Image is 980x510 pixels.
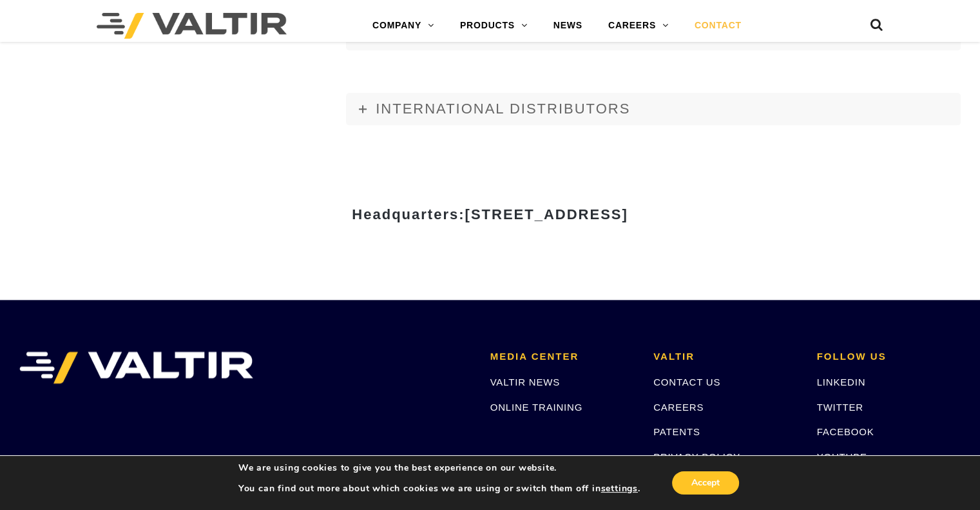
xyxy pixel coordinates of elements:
[19,351,253,384] img: VALTIR
[541,13,595,39] a: NEWS
[376,101,630,117] span: INTERNATIONAL DISTRIBUTORS
[465,206,628,222] span: [STREET_ADDRESS]
[595,13,682,39] a: CAREERS
[817,377,866,387] a: LINKEDIN
[352,206,628,222] strong: Headquarters:
[672,471,739,495] button: Accept
[653,377,720,387] a: CONTACT US
[238,483,640,495] p: You can find out more about which cookies we are using or switch them off in .
[817,426,874,437] a: FACEBOOK
[817,402,863,413] a: TWITTER
[653,402,704,413] a: CAREERS
[682,13,754,39] a: CONTACT
[600,483,637,495] button: settings
[653,451,740,462] a: PRIVACY POLICY
[817,451,867,462] a: YOUTUBE
[490,377,560,387] a: VALTIR NEWS
[97,13,287,39] img: Valtir
[817,351,961,362] h2: FOLLOW US
[238,462,640,474] p: We are using cookies to give you the best experience on our website.
[653,351,797,362] h2: VALTIR
[490,402,582,413] a: ONLINE TRAINING
[447,13,541,39] a: PRODUCTS
[360,13,447,39] a: COMPANY
[653,426,700,437] a: PATENTS
[490,351,634,362] h2: MEDIA CENTER
[346,93,961,125] a: INTERNATIONAL DISTRIBUTORS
